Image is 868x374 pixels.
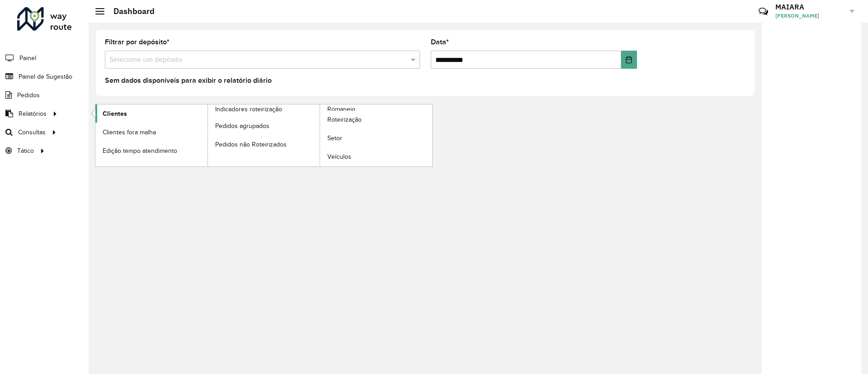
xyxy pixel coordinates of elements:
span: Edição tempo atendimento [103,146,177,156]
span: Setor [327,133,342,143]
span: Painel de Sugestão [19,72,72,81]
a: Contato Rápido [754,2,773,21]
h3: MAIARA [775,3,843,11]
a: Indicadores roteirização [95,104,320,166]
a: Clientes [95,104,208,123]
span: Romaneio [327,104,355,114]
span: Pedidos [17,90,40,100]
span: Relatórios [19,109,47,118]
span: Roteirização [327,115,362,124]
span: Pedidos agrupados [215,121,269,131]
span: Painel [19,53,36,63]
label: Data [431,37,449,47]
a: Romaneio [208,104,433,166]
span: Indicadores roteirização [215,104,282,114]
span: Veículos [327,152,351,161]
span: Clientes [103,109,127,118]
a: Veículos [320,148,432,166]
a: Edição tempo atendimento [95,142,208,160]
span: Consultas [18,128,46,137]
button: Choose Date [621,51,637,69]
label: Sem dados disponíveis para exibir o relatório diário [105,75,272,86]
span: Clientes fora malha [103,128,156,137]
span: Pedidos não Roteirizados [215,140,287,149]
a: Pedidos não Roteirizados [208,135,320,153]
span: [PERSON_NAME] [775,12,843,20]
h2: Dashboard [104,6,155,16]
a: Clientes fora malha [95,123,208,141]
a: Pedidos agrupados [208,117,320,135]
span: Tático [17,146,34,156]
label: Filtrar por depósito [105,37,170,47]
a: Roteirização [320,111,432,129]
a: Setor [320,129,432,147]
